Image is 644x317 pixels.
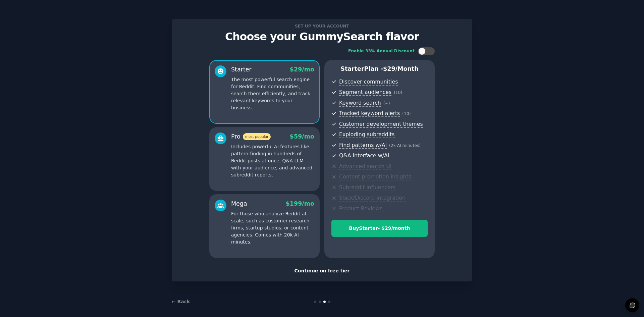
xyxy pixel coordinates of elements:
span: ( 2k AI minutes ) [389,143,421,148]
span: $ 59 /mo [290,133,314,140]
span: Subreddit influencers [339,184,395,191]
span: Q&A interface w/AI [339,152,389,159]
span: Slack/Discord integration [339,195,406,202]
span: Discover communities [339,78,398,86]
div: Buy Starter - $ 29 /month [332,225,427,232]
p: Includes powerful AI features like pattern-finding in hundreds of Reddit posts at once, Q&A LLM w... [231,143,314,178]
span: ( 10 ) [394,90,402,95]
span: ( ∞ ) [383,101,390,106]
span: Find patterns w/AI [339,142,387,149]
span: Segment audiences [339,89,391,96]
span: Set up your account [294,22,351,30]
a: ← Back [172,299,190,304]
span: $ 29 /mo [290,66,314,73]
p: Choose your GummySearch flavor [179,31,465,43]
p: For those who analyze Reddit at scale, such as customer research firms, startup studios, or conte... [231,210,314,246]
p: The most powerful search engine for Reddit. Find communities, search them efficiently, and track ... [231,76,314,111]
div: Continue on free tier [179,267,465,274]
span: Tracked keyword alerts [339,110,400,117]
div: Starter [231,65,252,74]
span: Advanced search UI [339,163,391,170]
span: $ 199 /mo [286,200,314,207]
span: $ 29 /month [383,65,419,72]
p: Starter Plan - [331,65,428,73]
span: most popular [243,133,271,140]
div: Enable 33% Annual Discount [348,48,415,54]
span: Product Reviews [339,205,382,212]
button: BuyStarter- $29/month [331,220,428,237]
span: Keyword search [339,100,381,107]
span: Customer development themes [339,121,423,128]
span: Content promotion insights [339,173,411,180]
div: Pro [231,133,271,141]
div: Mega [231,200,247,208]
span: Exploding subreddits [339,131,394,138]
span: ( 10 ) [402,111,411,116]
